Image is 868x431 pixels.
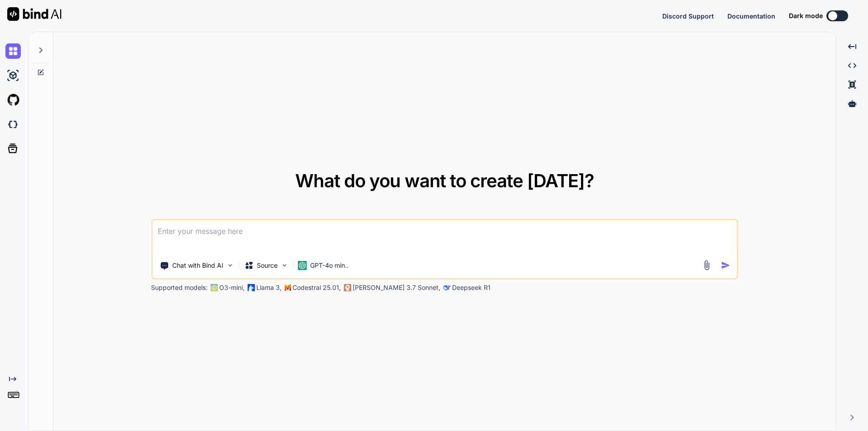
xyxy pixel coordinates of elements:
[662,11,714,21] button: Discord Support
[151,283,208,292] p: Supported models:
[172,261,223,270] p: Chat with Bind AI
[257,261,278,270] p: Source
[662,12,714,20] span: Discord Support
[297,261,307,270] img: GPT-4o mini
[443,284,450,291] img: claude
[702,260,712,270] img: attachment
[247,284,255,291] img: Llama2
[344,284,351,291] img: claude
[256,283,282,292] p: Llama 3,
[5,117,21,132] img: darkCloudIdeIcon
[727,12,775,20] span: Documentation
[353,283,440,292] p: [PERSON_NAME] 3.7 Sonnet,
[219,283,245,292] p: O3-mini,
[280,261,288,269] img: Pick Models
[5,92,21,108] img: githubLight
[5,68,21,83] img: ai-studio
[210,284,217,291] img: GPT-4
[284,284,291,291] img: Mistral-AI
[310,261,349,270] p: GPT-4o min..
[727,11,775,21] button: Documentation
[721,260,731,270] img: icon
[5,43,21,59] img: chat
[452,283,491,292] p: Deepseek R1
[226,261,234,269] img: Pick Tools
[295,170,594,192] span: What do you want to create [DATE]?
[7,7,61,21] img: Bind AI
[789,11,823,20] span: Dark mode
[292,283,341,292] p: Codestral 25.01,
